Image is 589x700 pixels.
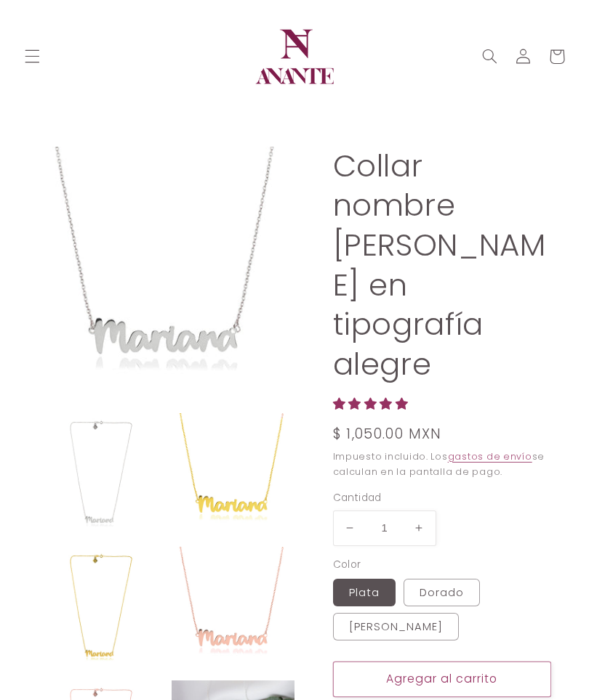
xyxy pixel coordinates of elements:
label: Plata [333,579,396,606]
a: Anante Joyería | Diseño en plata y oro [245,7,344,106]
h1: Collar nombre [PERSON_NAME] en tipografía alegre [333,147,551,385]
img: 010P05.1.jpg [172,413,294,536]
div: Impuesto incluido. Los se calculan en la pantalla de pago. [333,449,551,480]
img: 010P05.1_1.jpg [39,547,161,670]
span: $ 1,050.00 MXN [333,424,442,444]
img: 010P05_1.jpg [39,413,161,536]
summary: Menú [15,40,49,73]
img: 010P05.2.jpg [172,547,294,670]
label: Dorado [404,579,480,606]
img: 010P05.jpg [39,147,295,403]
label: [PERSON_NAME] [333,613,460,640]
img: Anante Joyería | Diseño en plata y oro [251,13,338,100]
button: Agregar al carrito [333,662,551,697]
a: gastos de envío [448,450,532,463]
label: Cantidad [333,491,551,505]
summary: Búsqueda [473,40,506,73]
span: 5.00 stars [333,395,413,412]
legend: Color [333,558,363,572]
